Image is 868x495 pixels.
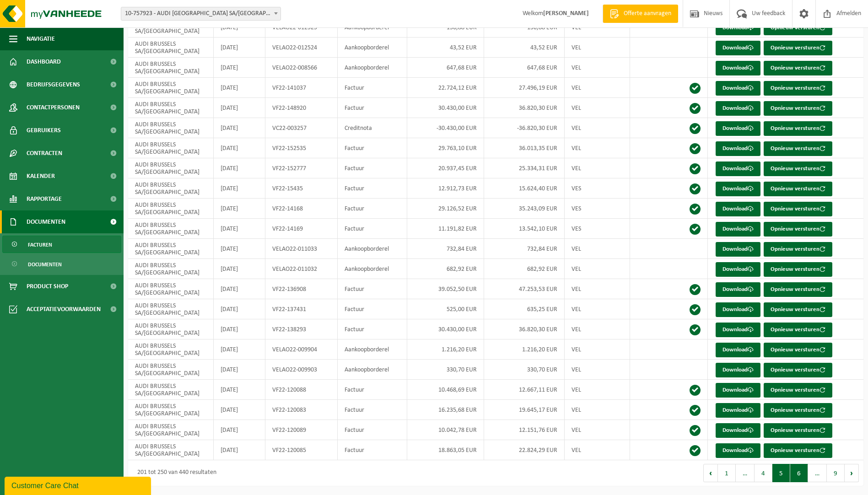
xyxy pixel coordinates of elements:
td: 30.430,00 EUR [407,319,484,339]
div: 201 tot 250 van 440 resultaten [133,465,216,481]
td: Factuur [338,78,407,98]
td: VEL [565,118,630,138]
td: VF22-120089 [265,420,338,440]
button: Opnieuw versturen [764,443,832,458]
span: 10-757923 - AUDI BRUSSELS SA/NV - VORST [121,7,281,21]
a: Download [716,282,760,297]
td: 13.542,10 EUR [484,219,565,239]
a: Download [716,202,760,216]
td: Creditnota [338,118,407,138]
td: Factuur [338,319,407,339]
button: 9 [827,464,845,482]
td: VEL [565,98,630,118]
td: [DATE] [214,420,265,440]
button: Opnieuw versturen [764,403,832,418]
button: Previous [703,464,718,482]
td: VF22-15435 [265,178,338,199]
td: 1.216,20 EUR [484,339,565,360]
span: Navigatie [27,27,55,50]
td: AUDI BRUSSELS SA/[GEOGRAPHIC_DATA] [128,360,214,380]
td: Factuur [338,380,407,400]
td: AUDI BRUSSELS SA/[GEOGRAPHIC_DATA] [128,58,214,78]
a: Download [716,383,760,398]
td: VEL [565,420,630,440]
td: [DATE] [214,38,265,58]
td: VF22-14168 [265,199,338,219]
td: 39.052,50 EUR [407,279,484,299]
td: 732,84 EUR [484,239,565,259]
td: [DATE] [214,78,265,98]
span: … [808,464,827,482]
td: VF22-137431 [265,299,338,319]
td: VEL [565,440,630,460]
button: Opnieuw versturen [764,363,832,377]
button: Opnieuw versturen [764,282,832,297]
td: 635,25 EUR [484,299,565,319]
td: 30.430,00 EUR [407,98,484,118]
td: VES [565,178,630,199]
a: Download [716,323,760,337]
td: VF22-141037 [265,78,338,98]
a: Download [716,403,760,418]
td: [DATE] [214,400,265,420]
a: Download [716,262,760,277]
td: [DATE] [214,440,265,460]
td: Aankoopborderel [338,259,407,279]
td: Factuur [338,279,407,299]
button: Opnieuw versturen [764,323,832,337]
td: 15.624,40 EUR [484,178,565,199]
td: [DATE] [214,98,265,118]
td: VF22-120083 [265,400,338,420]
td: 16.235,68 EUR [407,400,484,420]
td: AUDI BRUSSELS SA/[GEOGRAPHIC_DATA] [128,239,214,259]
td: 647,68 EUR [407,58,484,78]
td: VF22-152535 [265,138,338,158]
span: Dashboard [27,50,61,73]
td: VELAO22-011032 [265,259,338,279]
button: Opnieuw versturen [764,81,832,96]
td: VES [565,199,630,219]
span: Contracten [27,142,62,165]
td: AUDI BRUSSELS SA/[GEOGRAPHIC_DATA] [128,98,214,118]
td: VEL [565,138,630,158]
td: Factuur [338,440,407,460]
button: Opnieuw versturen [764,141,832,156]
td: VEL [565,380,630,400]
button: Opnieuw versturen [764,101,832,116]
a: Download [716,423,760,438]
td: VF22-14169 [265,219,338,239]
button: 6 [790,464,808,482]
td: VES [565,219,630,239]
td: AUDI BRUSSELS SA/[GEOGRAPHIC_DATA] [128,78,214,98]
td: VELAO22-009904 [265,339,338,360]
td: [DATE] [214,239,265,259]
button: Opnieuw versturen [764,343,832,357]
td: [DATE] [214,360,265,380]
td: 36.820,30 EUR [484,98,565,118]
td: VEL [565,58,630,78]
span: Bedrijfsgegevens [27,73,80,96]
td: AUDI BRUSSELS SA/[GEOGRAPHIC_DATA] [128,279,214,299]
td: 12.667,11 EUR [484,380,565,400]
td: Aankoopborderel [338,339,407,360]
button: Opnieuw versturen [764,222,832,237]
td: 682,92 EUR [407,259,484,279]
span: Documenten [28,256,62,273]
td: VEL [565,259,630,279]
td: AUDI BRUSSELS SA/[GEOGRAPHIC_DATA] [128,440,214,460]
td: VC22-003257 [265,118,338,138]
td: VEL [565,400,630,420]
span: Contactpersonen [27,96,80,119]
span: Documenten [27,210,65,233]
button: Next [845,464,859,482]
td: 43,52 EUR [484,38,565,58]
td: Factuur [338,299,407,319]
td: Factuur [338,199,407,219]
td: AUDI BRUSSELS SA/[GEOGRAPHIC_DATA] [128,319,214,339]
a: Download [716,21,760,35]
a: Download [716,443,760,458]
td: Aankoopborderel [338,58,407,78]
td: 47.253,53 EUR [484,279,565,299]
span: Product Shop [27,275,68,298]
td: 10.042,78 EUR [407,420,484,440]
